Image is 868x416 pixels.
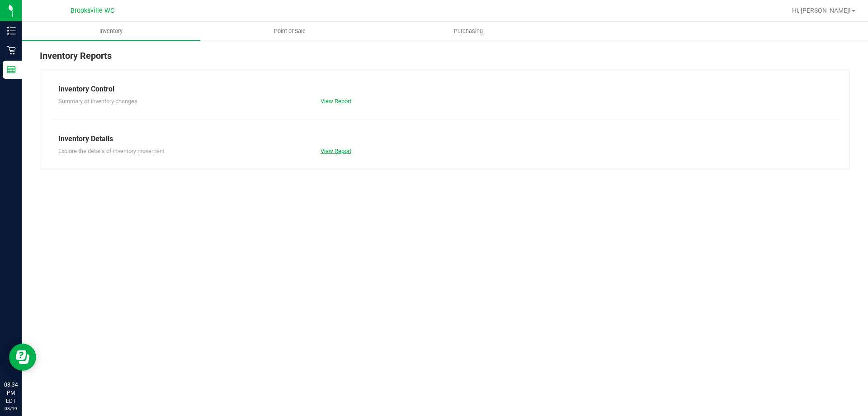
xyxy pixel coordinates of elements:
[4,381,18,405] p: 08:34 PM EDT
[9,344,36,371] iframe: Resource center
[200,22,379,41] a: Point of Sale
[7,65,16,74] inline-svg: Reports
[379,22,557,41] a: Purchasing
[321,148,351,154] a: View Report
[262,27,318,35] span: Point of Sale
[7,46,16,55] inline-svg: Retail
[58,84,831,95] div: Inventory Control
[58,148,165,154] span: Explore the details of inventory movement
[7,26,16,35] inline-svg: Inventory
[58,134,831,144] div: Inventory Details
[321,98,351,105] a: View Report
[71,7,114,14] span: Brooksville WC
[87,27,135,35] span: Inventory
[40,49,850,70] div: Inventory Reports
[442,27,495,35] span: Purchasing
[792,7,851,14] span: Hi, [PERSON_NAME]!
[22,22,200,41] a: Inventory
[4,405,18,412] p: 08/19
[58,98,137,105] span: Summary of inventory changes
